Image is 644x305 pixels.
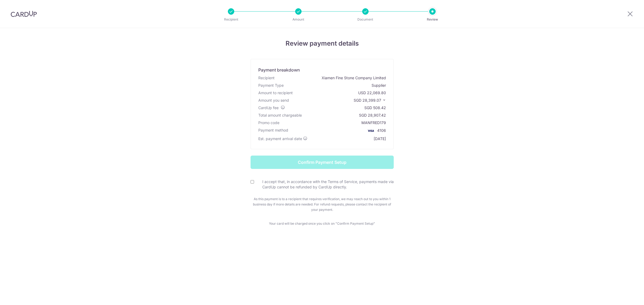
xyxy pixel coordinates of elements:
[258,98,289,103] div: Amount you send
[413,17,452,22] p: Review
[365,128,376,134] img: <span class="translation_missing" title="translation missing: en.account_steps.new_confirm_form.b...
[258,83,284,88] span: translation missing: en.account_steps.new_confirm_form.xb_payment.header.payment_type
[257,179,394,190] label: I accept that, in accordance with the Terms of Service, payments made via CardUp cannot be refund...
[354,98,386,103] p: SGD 28,399.07
[211,17,251,22] p: Recipient
[372,83,386,88] div: Supplier
[258,67,300,73] div: Payment breakdown
[258,120,279,125] div: Promo code
[279,17,318,22] p: Amount
[258,113,302,117] span: Total amount chargeable
[322,75,386,81] div: Xiamen Fine Stone Company Limited
[166,39,478,48] h4: Review payment details
[374,136,386,141] div: [DATE]
[364,105,386,110] div: SGD 508.42
[346,17,385,22] p: Document
[361,120,386,125] div: MANFRED179
[359,113,386,118] div: SGD 28,907.42
[258,75,275,81] div: Recipient
[258,136,307,141] div: Est. payment arrival date
[377,128,386,133] span: 4106
[358,90,386,96] div: USD 22,069.80
[251,196,394,212] p: As this payment is to a recipient that requires verification, we may reach out to you within 1 bu...
[258,128,288,134] div: Payment method
[251,221,394,226] p: Your card will be charged once you click on "Confirm Payment Setup"
[258,90,293,96] div: Amount to recipient
[11,11,37,17] img: CardUp
[354,98,381,102] span: SGD 28,399.07
[258,105,279,110] span: CardUp fee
